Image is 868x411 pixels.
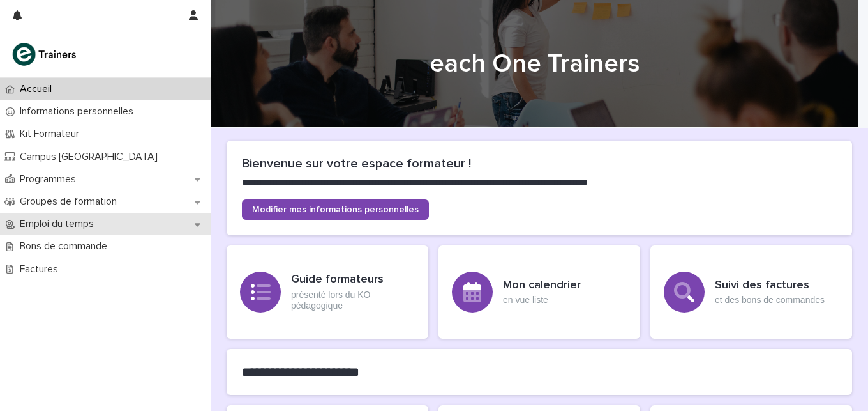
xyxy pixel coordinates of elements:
[15,196,127,208] p: Groupes de formation
[291,273,415,287] h3: Guide formateurs
[15,83,62,95] p: Accueil
[15,151,168,163] p: Campus [GEOGRAPHIC_DATA]
[15,240,117,252] p: Bons de commande
[15,173,86,185] p: Programmes
[10,42,80,67] img: K0CqGN7SDeD6s4JG8KQk
[242,199,429,220] a: Modifier mes informations personnelles
[715,279,825,293] h3: Suivi des factures
[15,105,144,118] p: Informations personnelles
[438,245,640,339] a: Mon calendrieren vue liste
[15,263,68,275] p: Factures
[15,128,89,140] p: Kit Formateur
[242,156,837,171] h2: Bienvenue sur votre espace formateur !
[227,245,428,339] a: Guide formateursprésenté lors du KO pédagogique
[291,290,415,311] p: présenté lors du KO pédagogique
[15,218,104,230] p: Emploi du temps
[252,205,419,214] span: Modifier mes informations personnelles
[650,245,852,339] a: Suivi des factureset des bons de commandes
[503,295,581,306] p: en vue liste
[503,279,581,293] h3: Mon calendrier
[715,295,825,306] p: et des bons de commandes
[223,49,846,79] h1: each One Trainers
